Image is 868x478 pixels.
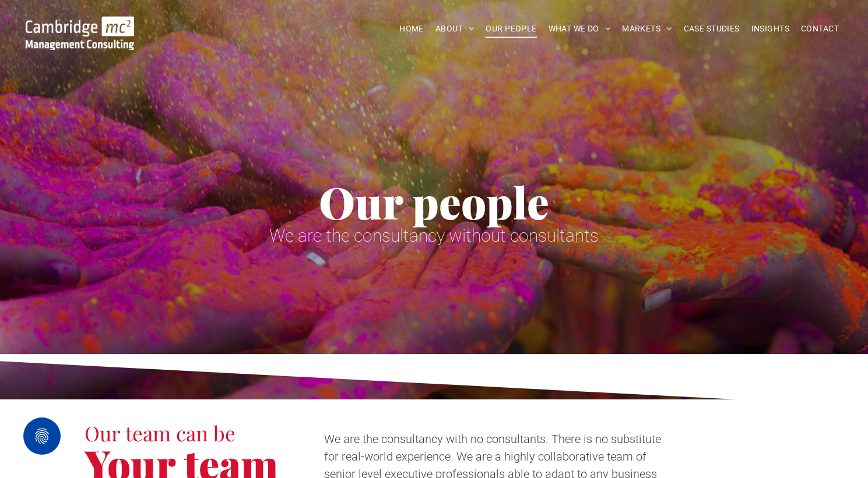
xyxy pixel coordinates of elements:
[85,419,236,447] span: Our team can be
[319,172,549,231] span: Our people
[616,20,677,38] a: MARKETS
[430,20,480,38] a: ABOUT
[269,225,599,246] span: We are the consultancy without consultants
[746,20,795,38] a: INSIGHTS
[543,20,617,38] a: WHAT WE DO
[678,20,746,38] a: CASE STUDIES
[26,16,134,50] img: Go to Homepage
[26,18,134,30] a: Your Business Transformed | Cambridge Management Consulting
[480,20,542,38] a: OUR PEOPLE
[795,20,845,38] a: CONTACT
[393,20,430,38] a: HOME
